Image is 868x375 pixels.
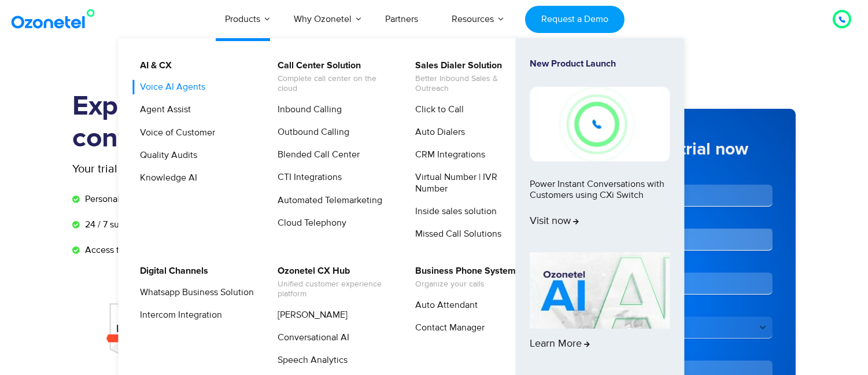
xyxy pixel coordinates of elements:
[132,171,199,185] a: Knowledge AI
[132,58,173,73] a: AI & CX
[132,148,199,163] a: Quality Audits
[270,353,349,367] a: Speech Analytics
[408,204,499,219] a: Inside sales solution
[132,126,217,140] a: Voice of Customer
[408,321,487,335] a: Contact Manager
[416,74,530,94] span: Better Inbound Sales & Outreach
[132,102,193,117] a: Agent Assist
[408,170,531,196] a: Virtual Number | IVR Number
[132,308,224,322] a: Intercom Integration
[270,148,361,162] a: Blended Call Center
[530,215,579,228] span: Visit now
[525,6,624,33] a: Request a Demo
[82,243,209,257] span: Access to all premium features
[73,91,434,155] h1: Experience the most flexible contact center solution
[270,125,351,139] a: Outbound Calling
[82,192,186,206] span: Personalized onboarding
[270,216,348,230] a: Cloud Telephony
[408,125,467,139] a: Auto Dialers
[530,252,670,370] a: Learn More
[408,298,480,312] a: Auto Attendant
[408,227,504,241] a: Missed Call Solutions
[132,80,207,94] a: Voice AI Agents
[636,170,773,181] label: Last Name
[82,218,141,231] span: 24 / 7 support
[73,160,348,178] p: Your trial account includes:
[270,193,384,208] a: Automated Telemarketing
[408,148,487,162] a: CRM Integrations
[132,264,210,278] a: Digital Channels
[530,252,670,329] img: AI
[530,338,590,351] span: Learn More
[270,330,351,345] a: Conversational AI
[408,102,466,117] a: Click to Call
[278,74,391,94] span: Complete call center on the cloud
[416,280,516,289] span: Organize your calls
[132,285,256,300] a: Whatsapp Business Solution
[530,87,670,161] img: New-Project-17.png
[530,58,670,248] a: New Product LaunchPower Instant Conversations with Customers using CXi SwitchVisit now
[270,102,343,117] a: Inbound Calling
[270,308,349,322] a: [PERSON_NAME]
[270,170,343,185] a: CTI Integrations
[278,280,391,299] span: Unified customer experience platform
[408,264,518,291] a: Business Phone SystemOrganize your calls
[270,264,393,301] a: Ozonetel CX HubUnified customer experience platform
[408,58,531,95] a: Sales Dialer SolutionBetter Inbound Sales & Outreach
[270,58,393,95] a: Call Center SolutionComplete call center on the cloud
